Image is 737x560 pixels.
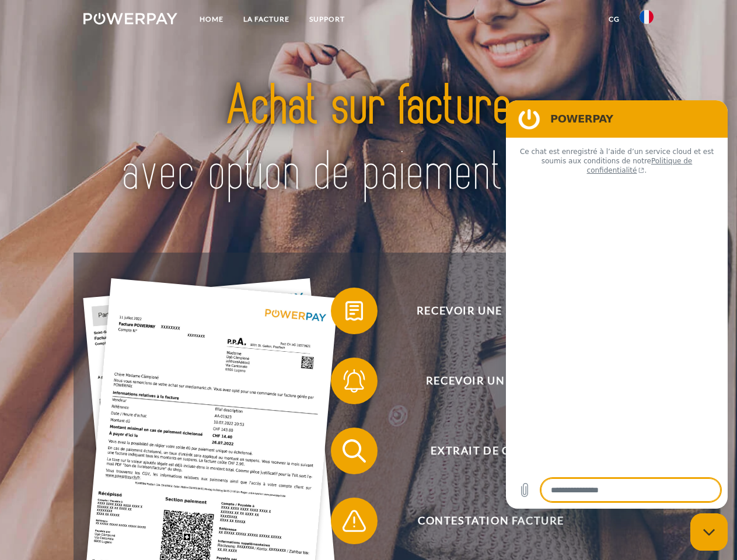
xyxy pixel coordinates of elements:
[599,9,630,30] a: CG
[348,428,634,474] span: Extrait de compte
[348,288,634,334] span: Recevoir une facture ?
[340,296,369,325] img: qb_bill.svg
[340,366,369,395] img: qb_bell.svg
[233,9,299,30] a: LA FACTURE
[331,288,634,334] button: Recevoir une facture ?
[331,498,634,544] button: Contestation Facture
[331,428,634,474] button: Extrait de compte
[348,498,634,544] span: Contestation Facture
[83,13,177,24] img: logo-powerpay-white.svg
[331,358,634,404] button: Recevoir un rappel?
[340,506,369,535] img: qb_warning.svg
[690,513,728,551] iframe: Bouton de lancement de la fenêtre de messagerie, conversation en cours
[111,56,626,223] img: title-powerpay_fr.svg
[640,10,654,24] img: fr
[340,436,369,466] img: qb_search.svg
[506,100,728,509] iframe: Fenêtre de messagerie
[299,9,355,30] a: Support
[348,358,634,404] span: Recevoir un rappel?
[190,9,233,30] a: Home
